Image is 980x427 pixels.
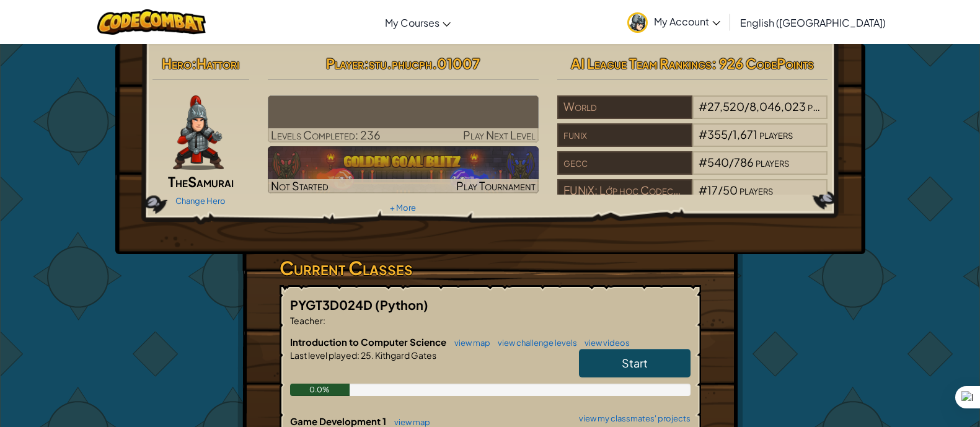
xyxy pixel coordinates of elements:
[173,95,224,170] img: samurai.pose.png
[390,203,416,213] a: + More
[192,55,196,72] span: :
[290,336,448,348] span: Introduction to Computer Science
[175,196,226,206] a: Change Hero
[388,417,430,427] a: view map
[744,99,749,113] span: /
[734,6,892,39] a: English ([GEOGRAPHIC_DATA])
[749,99,806,113] span: 8,046,023
[456,178,536,193] span: Play Tournament
[707,183,718,197] span: 17
[448,338,490,348] a: view map
[699,183,707,197] span: #
[729,155,734,169] span: /
[326,55,364,72] span: Player
[360,350,374,361] span: 25.
[168,173,188,190] span: The
[323,315,325,326] span: :
[557,95,692,119] div: World
[699,99,707,113] span: #
[699,127,707,141] span: #
[707,99,744,113] span: 27,520
[280,254,701,282] h3: Current Classes
[463,128,536,142] span: Play Next Level
[268,146,539,193] a: Not StartedPlay Tournament
[290,415,388,427] span: Game Development 1
[578,338,630,348] a: view videos
[374,350,436,361] span: Kithgard Gates
[97,9,206,35] img: CodeCombat logo
[557,191,828,205] a: FUNiX: Lớp học Codecombat của Mentor [PERSON_NAME]#17/50players
[557,135,828,149] a: funix#355/1,671players
[557,123,692,147] div: funix
[723,183,738,197] span: 50
[290,297,375,312] span: PYGT3D024D
[627,12,648,33] img: avatar
[712,55,814,72] span: : 926 CodePoints
[268,95,539,143] a: Play Next Level
[290,315,323,326] span: Teacher
[290,350,357,361] span: Last level played
[734,155,754,169] span: 786
[385,16,439,29] span: My Courses
[375,297,428,312] span: (Python)
[492,338,577,348] a: view challenge levels
[739,183,773,197] span: players
[707,155,729,169] span: 540
[357,350,360,361] span: :
[162,55,192,72] span: Hero
[733,127,757,141] span: 1,671
[740,16,886,29] span: English ([GEOGRAPHIC_DATA])
[271,178,329,193] span: Not Started
[196,55,239,72] span: Hattori
[718,183,723,197] span: /
[699,155,707,169] span: #
[759,127,793,141] span: players
[808,99,841,113] span: players
[654,15,720,28] span: My Account
[268,146,539,193] img: Golden Goal
[756,155,789,169] span: players
[707,127,728,141] span: 355
[557,179,692,203] div: FUNiX: Lớp học Codecombat của Mentor [PERSON_NAME]
[364,55,369,72] span: :
[290,384,350,396] div: 0.0%
[557,107,828,121] a: World#27,520/8,046,023players
[379,6,457,39] a: My Courses
[728,127,733,141] span: /
[621,2,726,42] a: My Account
[271,128,381,142] span: Levels Completed: 236
[188,173,234,190] span: Samurai
[557,151,692,175] div: gecc
[622,356,648,370] span: Start
[369,55,480,72] span: stu.phucph.01007
[557,163,828,177] a: gecc#540/786players
[573,415,691,423] a: view my classmates' projects
[571,55,712,72] span: AI League Team Rankings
